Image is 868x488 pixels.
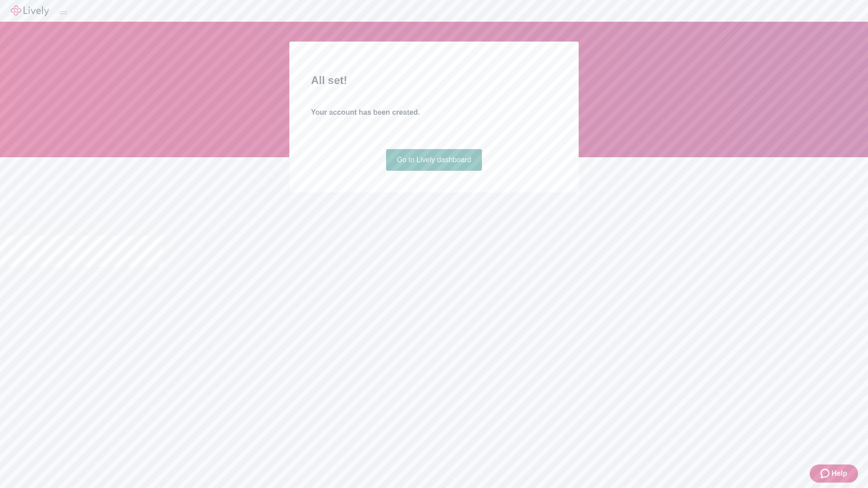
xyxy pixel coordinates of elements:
[831,468,847,479] span: Help
[810,465,858,483] button: Zendesk support iconHelp
[821,468,831,479] svg: Zendesk support icon
[311,72,557,89] h2: All set!
[386,149,482,171] a: Go to Lively dashboard
[60,11,67,14] button: Log out
[311,107,557,118] h4: Your account has been created.
[11,5,49,16] img: Lively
